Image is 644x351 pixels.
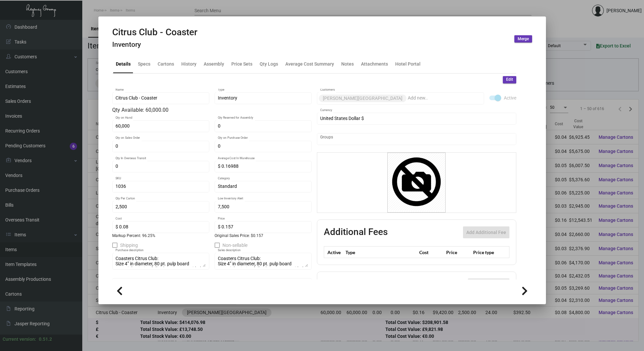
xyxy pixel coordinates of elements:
[395,61,421,68] div: Hotel Portal
[418,247,445,258] th: Cost
[466,230,506,235] span: Add Additional Fee
[112,41,197,49] h4: Inventory
[120,241,138,249] span: Shipping
[285,61,334,68] div: Average Cost Summary
[324,247,344,258] th: Active
[204,61,224,68] div: Assembly
[324,226,388,238] h2: Additional Fees
[506,77,513,82] span: Edit
[344,247,418,258] th: Type
[116,61,131,68] div: Details
[468,278,509,290] button: Add item Vendor
[3,336,36,343] div: Current version:
[472,247,501,258] th: Price type
[112,106,312,114] div: Qty Available: 60,000.00
[445,247,472,258] th: Price
[39,336,52,343] div: 0.51.2
[341,61,354,68] div: Notes
[361,61,388,68] div: Attachments
[260,61,278,68] div: Qty Logs
[514,35,532,43] button: Merge
[231,61,252,68] div: Price Sets
[320,136,513,142] input: Add new..
[504,94,516,102] span: Active
[324,278,379,290] h2: Item Vendors
[319,95,406,102] mat-chip: [PERSON_NAME][GEOGRAPHIC_DATA]
[463,226,509,238] button: Add Additional Fee
[518,36,529,42] span: Merge
[181,61,196,68] div: History
[112,27,197,38] h2: Citrus Club - Coaster
[408,96,480,101] input: Add new..
[158,61,174,68] div: Cartons
[138,61,150,68] div: Specs
[503,76,516,83] button: Edit
[222,241,247,249] span: Non-sellable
